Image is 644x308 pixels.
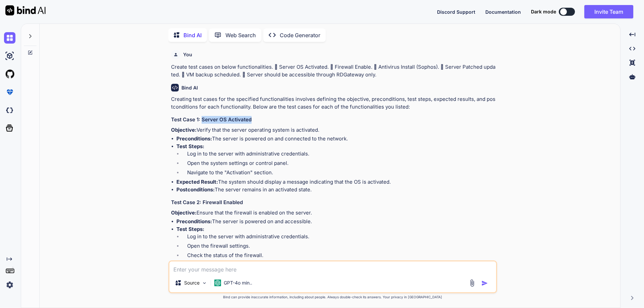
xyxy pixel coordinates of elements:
[485,9,521,15] span: Documentation
[171,96,496,111] p: Creating test cases for the specified functionalities involves defining the objective, preconditi...
[4,86,15,98] img: premium
[4,32,15,44] img: chat
[437,9,475,15] span: Discord Support
[168,295,497,300] p: Bind can provide inaccurate information, including about people. Always double-check its answers....
[183,31,202,39] p: Bind AI
[202,280,207,286] img: Pick Models
[4,105,15,116] img: darkCloudIdeIcon
[182,252,496,261] li: Check the status of the firewall.
[4,68,15,80] img: githubLight
[171,126,496,134] p: Verify that the server operating system is activated.
[171,209,197,216] strong: Objective:
[183,51,192,58] h6: You
[280,31,320,39] p: Code Generator
[531,8,556,15] span: Dark mode
[176,179,218,185] strong: Expected Result:
[481,280,488,287] img: icon
[176,143,204,149] strong: Test Steps:
[584,5,633,18] button: Invite Team
[214,280,221,286] img: GPT-4o mini
[176,186,215,193] strong: Postconditions:
[176,218,212,225] strong: Preconditions:
[176,226,204,232] strong: Test Steps:
[184,280,200,286] p: Source
[176,186,496,194] li: The server remains in an activated state.
[182,169,496,178] li: Navigate to the "Activation" section.
[468,279,476,287] img: attachment
[176,218,496,226] li: The server is powered on and accessible.
[225,31,256,39] p: Web Search
[181,84,198,91] h6: Bind AI
[176,135,212,142] strong: Preconditions:
[182,160,496,169] li: Open the system settings or control panel.
[176,135,496,143] li: The server is powered on and connected to the network.
[171,209,496,217] p: Ensure that the firewall is enabled on the server.
[485,8,521,15] button: Documentation
[171,127,197,133] strong: Objective:
[171,199,496,206] h3: Test Case 2: Firewall Enabled
[176,178,496,186] li: The system should display a message indicating that the OS is activated.
[182,150,496,160] li: Log in to the server with administrative credentials.
[5,5,46,15] img: Bind AI
[4,50,15,62] img: ai-studio
[182,242,496,252] li: Open the firewall settings.
[4,279,15,291] img: settings
[182,233,496,242] li: Log in to the server with administrative credentials.
[437,8,475,15] button: Discord Support
[171,116,496,124] h3: Test Case 1: Server OS Activated
[224,280,252,286] p: GPT-4o min..
[171,63,496,78] p: Create test cases on below functionalities.  Server OS Activated.  Firewall Enable.  Antivirus...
